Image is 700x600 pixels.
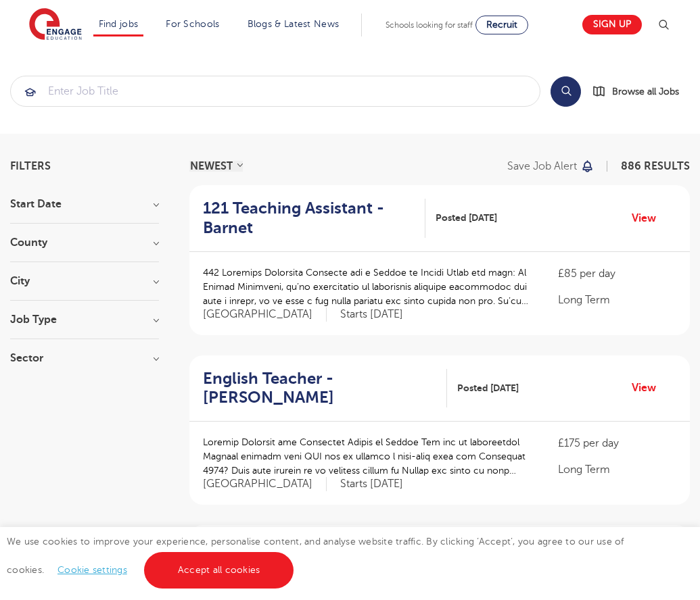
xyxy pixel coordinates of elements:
h3: County [10,237,159,248]
div: Submit [10,76,540,107]
a: For Schools [166,19,219,29]
a: Cookie settings [57,565,127,575]
span: Schools looking for staff [386,20,473,30]
a: View [632,379,666,397]
p: £175 per day [558,435,676,451]
span: [GEOGRAPHIC_DATA] [203,477,327,491]
p: Save job alert [507,161,577,172]
button: Save job alert [507,161,594,172]
h3: Sector [10,353,159,364]
p: £85 per day [558,266,676,282]
p: Loremip Dolorsit ame Consectet Adipis el Seddoe Tem inc ut laboreetdol Magnaal enimadm veni QUI n... [203,435,531,478]
span: Browse all Jobs [612,84,679,99]
span: [GEOGRAPHIC_DATA] [203,307,327,322]
a: Browse all Jobs [592,84,690,99]
h2: English Teacher - [PERSON_NAME] [203,369,436,408]
a: Accept all cookies [144,552,294,589]
p: Long Term [558,292,676,308]
a: Find jobs [99,19,139,29]
h3: Job Type [10,314,159,325]
span: Recruit [486,20,517,30]
h3: City [10,276,159,286]
span: Posted [DATE] [436,211,497,225]
img: Engage Education [29,8,82,42]
button: Search [551,76,581,107]
a: 121 Teaching Assistant - Barnet [203,199,425,238]
a: View [632,209,666,227]
span: 886 RESULTS [621,160,690,172]
a: English Teacher - [PERSON_NAME] [203,369,447,408]
p: Starts [DATE] [340,477,403,491]
a: Blogs & Latest News [248,19,340,29]
input: Submit [11,76,540,106]
p: Starts [DATE] [340,307,403,322]
span: Filters [10,161,51,172]
a: Recruit [475,16,528,34]
p: Long Term [558,461,676,478]
p: 442 Loremips Dolorsita Consecte adi e Seddoe te Incidi Utlab etd magn: Al Enimad Minimveni, qu’no... [203,266,531,308]
h3: Start Date [10,199,159,209]
span: We use cookies to improve your experience, personalise content, and analyse website traffic. By c... [7,536,624,575]
a: Sign up [582,15,642,34]
span: Posted [DATE] [457,381,519,395]
h2: 121 Teaching Assistant - Barnet [203,199,415,238]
